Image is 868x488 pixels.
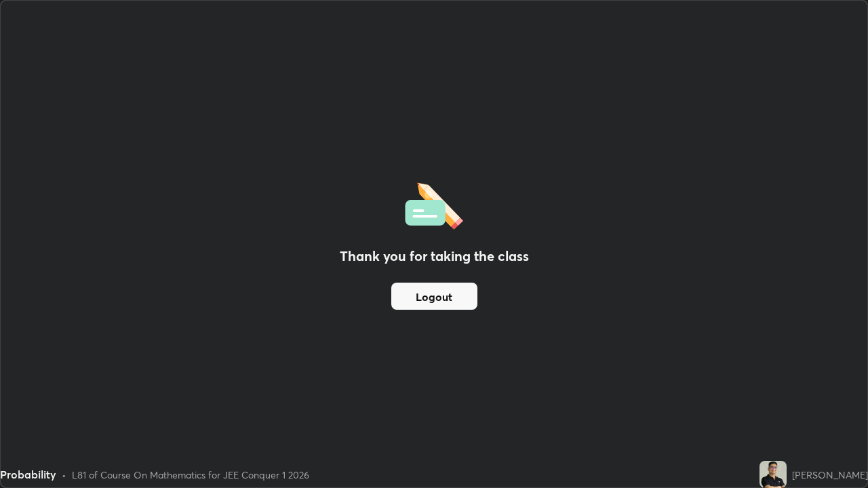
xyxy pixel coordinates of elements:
div: • [62,468,66,482]
div: L81 of Course On Mathematics for JEE Conquer 1 2026 [72,468,309,482]
button: Logout [391,283,477,310]
h2: Thank you for taking the class [340,246,529,266]
div: [PERSON_NAME] [792,468,868,482]
img: 80a8f8f514494e9a843945b90b7e7503.jpg [759,461,787,488]
img: offlineFeedback.1438e8b3.svg [405,178,463,230]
